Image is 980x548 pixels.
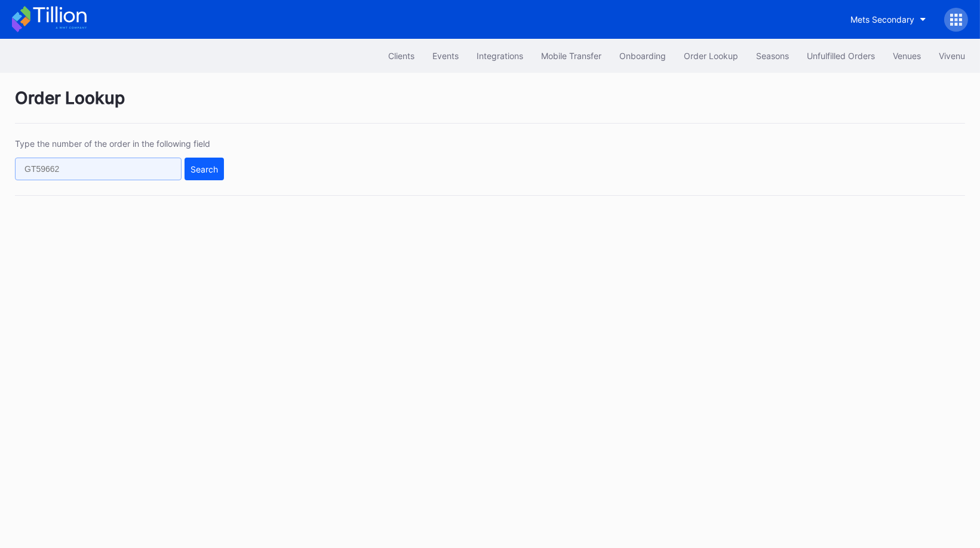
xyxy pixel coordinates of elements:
[675,45,747,67] button: Order Lookup
[191,164,218,174] div: Search
[477,51,523,61] div: Integrations
[619,51,666,61] div: Onboarding
[939,51,965,61] div: Vivenu
[884,45,930,67] button: Venues
[15,88,965,124] div: Order Lookup
[841,8,935,30] button: Mets Secondary
[388,51,414,61] div: Clients
[610,45,675,67] button: Onboarding
[379,45,423,67] button: Clients
[423,45,468,67] button: Events
[15,158,182,180] input: GT59662
[15,138,224,149] div: Type the number of the order in the following field
[747,45,798,67] button: Seasons
[756,51,789,61] div: Seasons
[532,45,610,67] button: Mobile Transfer
[798,45,884,67] button: Unfulfilled Orders
[541,51,601,61] div: Mobile Transfer
[850,14,914,24] div: Mets Secondary
[807,51,875,61] div: Unfulfilled Orders
[468,45,532,67] button: Integrations
[432,51,459,61] div: Events
[684,51,738,61] div: Order Lookup
[930,45,974,67] button: Vivenu
[893,51,921,61] div: Venues
[185,158,224,180] button: Search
